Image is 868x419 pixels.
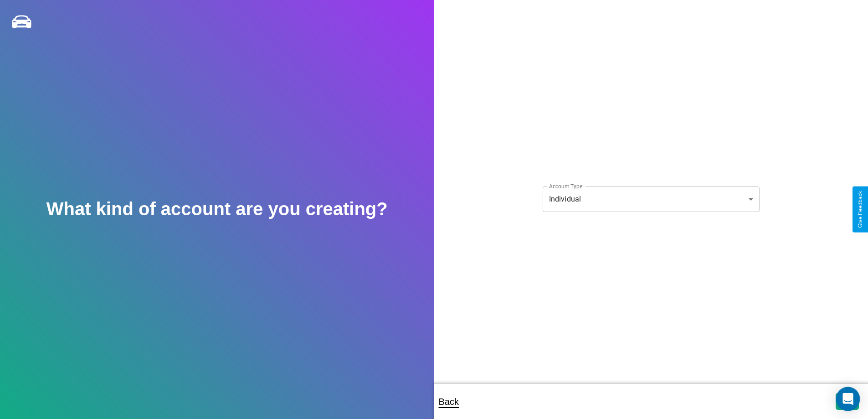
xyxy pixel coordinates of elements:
div: Give Feedback [857,191,863,228]
div: Individual [543,186,760,212]
label: Account Type [549,182,582,190]
p: Back [439,393,459,410]
div: Open Intercom Messenger [836,387,860,411]
h2: What kind of account are you creating? [46,199,388,219]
